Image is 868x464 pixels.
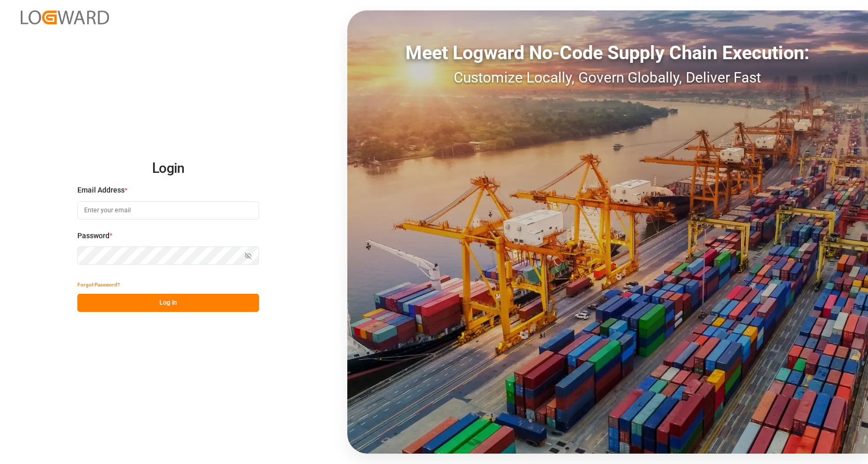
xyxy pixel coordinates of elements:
[77,276,120,294] button: Forgot Password?
[77,152,259,185] h2: Login
[77,201,259,220] input: Enter your email
[347,67,868,89] div: Customize Locally, Govern Globally, Deliver Fast
[77,294,259,312] button: Log In
[21,10,109,24] img: Logward_new_orange.png
[77,230,110,241] span: Password
[77,185,125,196] span: Email Address
[347,39,868,67] div: Meet Logward No-Code Supply Chain Execution:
